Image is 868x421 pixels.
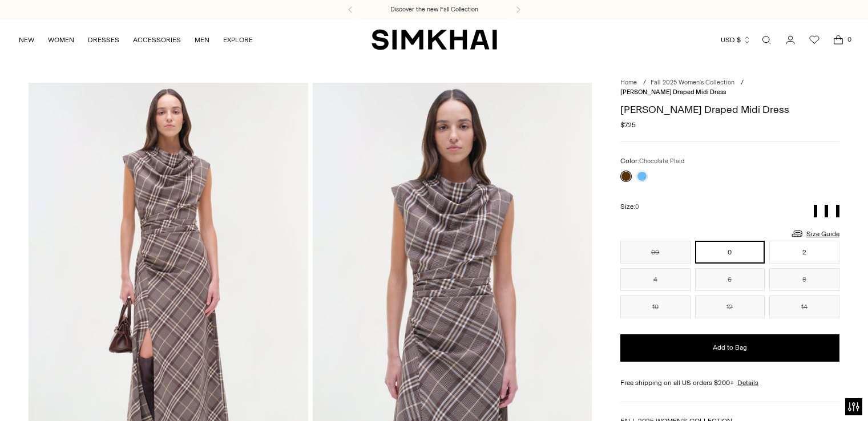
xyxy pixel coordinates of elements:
button: 12 [695,295,765,318]
a: Fall 2025 Women's Collection [651,79,734,86]
button: 14 [769,295,839,318]
iframe: Sign Up via Text for Offers [9,378,113,412]
span: 0 [635,203,639,211]
div: Free shipping on all US orders $200+ [620,378,839,388]
span: 0 [844,34,854,44]
a: WOMEN [48,27,74,52]
a: Open cart modal [827,29,850,51]
a: Open search modal [755,29,778,51]
a: SIMKHAI [372,29,497,51]
button: 00 [620,241,691,264]
button: 8 [769,268,839,291]
h1: [PERSON_NAME] Draped Midi Dress [620,104,839,115]
a: EXPLORE [223,27,253,52]
button: 0 [695,241,765,264]
button: 10 [620,295,691,318]
button: USD $ [721,27,751,52]
span: Add to Bag [713,343,747,353]
span: Chocolate Plaid [639,157,684,165]
a: Home [620,79,637,86]
a: Size Guide [790,226,839,241]
a: Go to the account page [779,29,802,51]
button: Add to Bag [620,334,839,362]
span: $725 [620,120,636,130]
a: ACCESSORIES [133,27,181,52]
a: Wishlist [803,29,826,51]
nav: breadcrumbs [620,78,839,97]
button: 6 [695,268,765,291]
a: Discover the new Fall Collection [390,5,478,14]
a: MEN [195,27,209,52]
div: / [741,78,744,88]
label: Color: [620,156,684,167]
label: Size: [620,201,639,212]
div: / [643,78,646,88]
button: 4 [620,268,691,291]
span: [PERSON_NAME] Draped Midi Dress [620,88,726,96]
a: Details [737,378,758,388]
button: 2 [769,241,839,264]
a: DRESSES [88,27,119,52]
a: NEW [19,27,34,52]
